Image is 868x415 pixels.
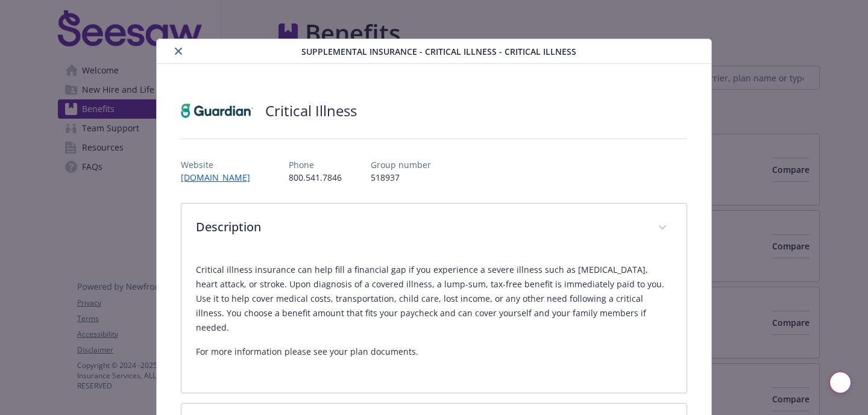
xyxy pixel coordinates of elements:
[371,158,431,171] p: Group number
[371,171,431,184] p: 518937
[196,263,672,335] p: Critical illness insurance can help fill a financial gap if you experience a severe illness such ...
[301,45,576,58] span: Supplemental Insurance - Critical Illness - Critical Illness
[171,44,186,58] button: close
[181,158,260,171] p: Website
[181,253,687,393] div: Description
[289,171,342,184] p: 800.541.7846
[181,93,253,129] img: Guardian
[265,101,357,121] h2: Critical Illness
[289,158,342,171] p: Phone
[196,345,672,359] p: For more information please see your plan documents.
[181,172,260,183] a: [DOMAIN_NAME]
[196,218,643,236] p: Description
[181,204,687,253] div: Description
